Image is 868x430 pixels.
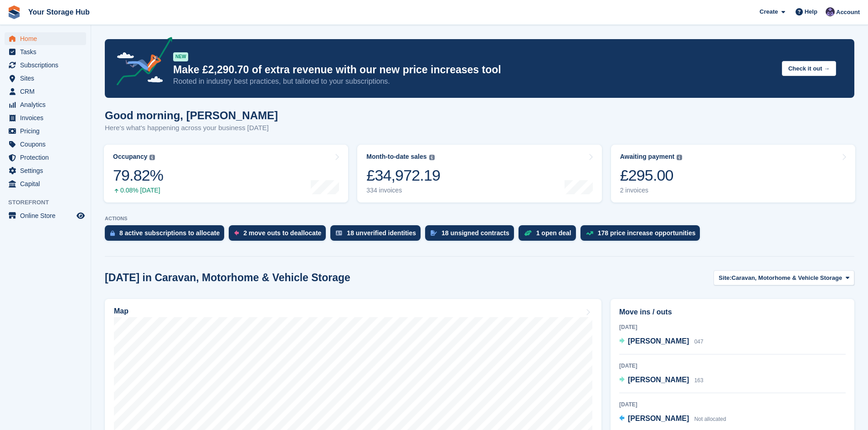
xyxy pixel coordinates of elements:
[732,273,842,283] span: Caravan, Motorhome & Vehicle Storage
[677,155,682,160] img: icon-info-grey-7440780725fd019a000dd9b08b2336e03edf1995a4989e88bcd33f0948082b44.svg
[536,229,571,237] div: 1 open deal
[429,155,435,160] img: icon-info-grey-7440780725fd019a000dd9b08b2336e03edf1995a4989e88bcd33f0948082b44.svg
[173,63,775,76] p: Make £2,290.70 of extra revenue with our new price increases tool
[714,270,854,285] button: Site: Caravan, Motorhome & Vehicle Storage
[620,187,683,194] div: 2 invoices
[347,229,416,237] div: 18 unverified identities
[5,209,86,222] a: menu
[113,166,163,185] div: 79.82%
[628,337,689,345] span: [PERSON_NAME]
[20,209,75,222] span: Online Store
[442,229,509,237] div: 18 unsigned contracts
[598,229,696,237] div: 178 price increase opportunities
[611,145,855,202] a: Awaiting payment £295.00 2 invoices
[5,59,86,71] a: menu
[8,198,91,207] span: Storefront
[694,416,726,422] span: Not allocated
[5,151,86,164] a: menu
[619,400,846,409] div: [DATE]
[5,111,86,124] a: menu
[113,153,147,161] div: Occupancy
[357,145,601,202] a: Month-to-date sales £34,972.19 334 invoices
[366,187,440,194] div: 334 invoices
[20,85,75,98] span: CRM
[619,336,704,348] a: [PERSON_NAME] 047
[586,231,593,235] img: price_increase_opportunities-93ffe204e8149a01c8c9dc8f82e8f89637d9d84a8eef4429ea346261dce0b2c0.svg
[149,155,155,160] img: icon-info-grey-7440780725fd019a000dd9b08b2336e03edf1995a4989e88bcd33f0948082b44.svg
[619,362,846,370] div: [DATE]
[113,187,163,194] div: 0.08% [DATE]
[20,177,75,190] span: Capital
[20,72,75,85] span: Sites
[114,307,128,315] h2: Map
[20,46,75,58] span: Tasks
[628,376,689,384] span: [PERSON_NAME]
[619,307,846,318] h2: Move ins / outs
[619,413,726,425] a: [PERSON_NAME] Not allocated
[119,229,220,237] div: 8 active subscriptions to allocate
[694,377,704,384] span: 163
[620,153,675,161] div: Awaiting payment
[105,216,854,222] p: ACTIONS
[105,272,350,284] h2: [DATE] in Caravan, Motorhome & Vehicle Storage
[5,46,86,58] a: menu
[109,37,173,89] img: price-adjustments-announcement-icon-8257ccfd72463d97f412b2fc003d46551f7dbcb40ab6d574587a9cd5c0d94...
[20,59,75,71] span: Subscriptions
[836,8,860,17] span: Account
[234,230,239,236] img: move_outs_to_deallocate_icon-f764333ba52eb49d3ac5e1228854f67142a1ed5810a6f6cc68b1a99e826820c5.svg
[330,225,425,245] a: 18 unverified identities
[5,32,86,45] a: menu
[719,273,731,283] span: Site:
[105,123,278,133] p: Here's what's happening across your business [DATE]
[20,111,75,124] span: Invoices
[20,151,75,164] span: Protection
[20,164,75,177] span: Settings
[782,61,836,76] button: Check it out →
[229,225,330,245] a: 2 move outs to deallocate
[425,225,519,245] a: 18 unsigned contracts
[366,166,440,185] div: £34,972.19
[694,339,704,345] span: 047
[826,7,835,16] img: Liam Beddard
[628,415,689,422] span: [PERSON_NAME]
[20,32,75,45] span: Home
[805,7,817,16] span: Help
[519,225,580,245] a: 1 open deal
[105,109,278,121] h1: Good morning, [PERSON_NAME]
[5,164,86,177] a: menu
[620,166,683,185] div: £295.00
[619,323,846,331] div: [DATE]
[173,52,188,61] div: NEW
[110,230,115,236] img: active_subscription_to_allocate_icon-d502201f5373d7db506a760aba3b589e785aa758c864c3986d89f69b8ff3...
[5,98,86,111] a: menu
[5,138,86,151] a: menu
[760,7,778,16] span: Create
[105,225,229,245] a: 8 active subscriptions to allocate
[25,5,93,20] a: Your Storage Hub
[580,225,705,245] a: 178 price increase opportunities
[173,76,775,86] p: Rooted in industry best practices, but tailored to your subscriptions.
[104,145,348,202] a: Occupancy 79.82% 0.08% [DATE]
[243,229,321,237] div: 2 move outs to deallocate
[524,230,532,236] img: deal-1b604bf984904fb50ccaf53a9ad4b4a5d6e5aea283cecdc64d6e3604feb123c2.svg
[20,98,75,111] span: Analytics
[5,125,86,137] a: menu
[5,85,86,98] a: menu
[75,210,86,221] a: Preview store
[431,230,437,236] img: contract_signature_icon-13c848040528278c33f63329250d36e43548de30e8caae1d1a13099fd9432cc5.svg
[366,153,426,161] div: Month-to-date sales
[619,374,704,386] a: [PERSON_NAME] 163
[336,230,342,236] img: verify_identity-adf6edd0f0f0b5bbfe63781bf79b02c33cf7c696d77639b501bdc392416b5a36.svg
[20,125,75,137] span: Pricing
[20,138,75,151] span: Coupons
[5,177,86,190] a: menu
[5,72,86,85] a: menu
[7,5,21,19] img: stora-icon-8386f47178a22dfd0bd8f6a31ec36ba5ce8667c1dd55bd0f319d3a0aa187defe.svg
